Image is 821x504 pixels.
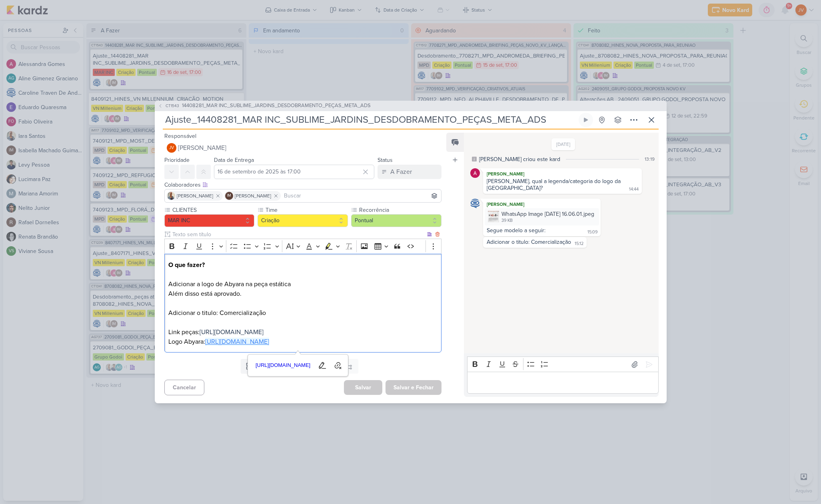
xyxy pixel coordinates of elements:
div: [PERSON_NAME] [485,200,599,208]
button: Cancelar [164,380,204,395]
div: Isabella Machado Guimarães [225,192,233,200]
input: Kard Sem Título [163,113,577,127]
span: [PERSON_NAME] [177,192,213,199]
div: Editor editing area: main [467,372,658,394]
div: Editor toolbar [467,357,658,372]
button: Criação [258,214,348,227]
div: [PERSON_NAME] [485,170,640,178]
button: Pontual [351,214,441,227]
div: Editor toolbar [164,239,442,254]
label: Time [265,206,348,214]
button: A Fazer [378,165,441,179]
span: [URL][DOMAIN_NAME] [253,361,313,370]
p: Logo Abyara: [168,337,437,347]
strong: O que fazer? [168,261,205,269]
div: Joney Viana [167,143,176,153]
img: Alessandra Gomes [470,168,480,178]
label: Data de Entrega [214,157,254,163]
div: 15:09 [587,229,597,235]
p: JV [169,146,174,150]
p: Além disso está aprovado. Adicionar o titulo: Comercialização Link peças: [168,289,437,337]
div: 14:44 [629,186,639,193]
label: Status [378,157,393,163]
p: Adicionar a logo de Abyara na peça estática [168,279,437,289]
div: Adicionar o titulo: Comercialização [487,239,571,245]
input: Texto sem título [171,230,426,239]
div: Editor editing area: main [164,254,442,353]
span: 14408281_MAR INC_SUBLIME_JARDINS_DESDOBRAMENTO_PEÇAS_META_ADS [182,102,371,110]
div: Ligar relógio [583,117,589,123]
div: A Fazer [390,167,412,177]
label: Responsável [164,133,196,139]
label: CLIENTES [172,206,255,214]
div: [PERSON_NAME], qual a legenda/categoria do logo da [GEOGRAPHIC_DATA]? [487,178,622,191]
input: Select a date [214,165,375,179]
span: [PERSON_NAME] [178,143,226,153]
div: Colaboradores [164,181,442,189]
a: [URL][DOMAIN_NAME] [253,359,314,372]
button: JV [PERSON_NAME] [164,141,442,155]
p: IM [227,194,231,198]
input: Buscar [282,191,440,201]
span: [PERSON_NAME] [235,192,271,199]
button: CT1543 14408281_MAR INC_SUBLIME_JARDINS_DESDOBRAMENTO_PEÇAS_META_ADS [158,102,371,110]
div: WhatsApp Image [DATE] 16.06.01.jpeg [501,210,594,218]
div: WhatsApp Image 2025-09-12 at 16.06.01.jpeg [485,208,599,225]
div: 13:19 [645,155,655,163]
a: [URL][DOMAIN_NAME] [205,338,269,346]
img: Caroline Traven De Andrade [470,199,480,208]
div: Segue modelo a seguir: [487,227,545,234]
a: [URL][DOMAIN_NAME] [200,328,264,336]
label: Recorrência [358,206,441,214]
span: CT1543 [164,103,180,109]
label: Prioridade [164,157,190,163]
button: MAR INC [164,214,255,227]
div: 39 KB [501,217,594,224]
img: Iara Santos [167,192,175,200]
img: ZF8tep0dBV8YJkGFi5KWu5i3l6IDPtDqakl9Bd92.jpg [488,211,499,222]
div: 15:12 [575,241,583,247]
div: [PERSON_NAME] criou este kard [479,155,560,163]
